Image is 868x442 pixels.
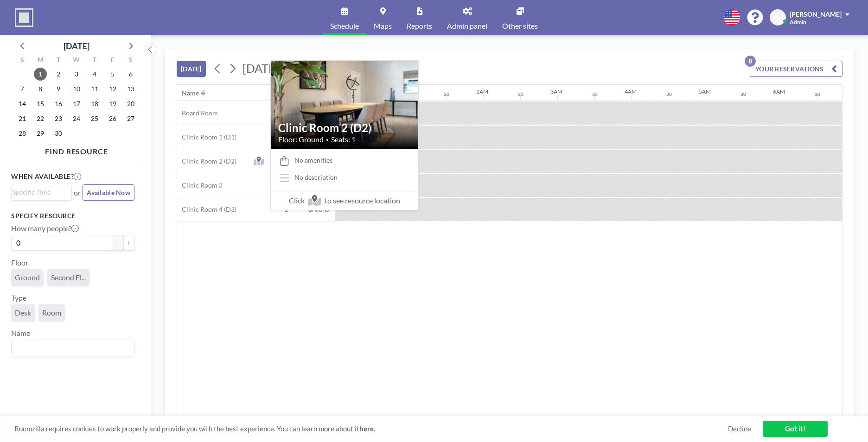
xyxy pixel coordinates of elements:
div: T [85,55,103,67]
span: Schedule [330,22,359,30]
div: S [121,55,140,67]
div: 6AM [773,88,785,95]
span: Sunday, September 14, 2025 [16,97,29,110]
div: W [68,55,86,67]
span: Sunday, September 28, 2025 [16,127,29,140]
div: 3AM [550,88,562,95]
span: Sunday, September 7, 2025 [16,82,29,95]
span: Admin panel [447,22,487,30]
span: Tuesday, September 9, 2025 [52,82,65,95]
span: or [74,188,81,197]
span: Monday, September 15, 2025 [34,97,47,110]
span: Saturday, September 13, 2025 [124,82,137,95]
span: Thursday, September 18, 2025 [88,97,101,110]
div: 5AM [699,88,711,95]
div: F [103,55,121,67]
span: Saturday, September 27, 2025 [124,112,137,125]
div: 30 [444,91,449,97]
span: Wednesday, September 17, 2025 [70,97,83,110]
span: Monday, September 22, 2025 [34,112,47,125]
span: Clinic Room 2 (D2) [177,157,236,165]
div: No description [294,173,338,182]
span: Maps [374,22,392,30]
span: Friday, September 26, 2025 [106,112,119,125]
span: Tuesday, September 16, 2025 [52,97,65,110]
div: T [50,55,68,67]
a: here. [359,424,375,433]
span: Floor: Ground [278,135,324,144]
span: Saturday, September 6, 2025 [124,68,137,81]
span: Wednesday, September 24, 2025 [70,112,83,125]
span: Wednesday, September 3, 2025 [70,68,83,81]
label: Type [11,293,26,303]
span: Thursday, September 25, 2025 [88,112,101,125]
div: 30 [518,91,523,97]
input: Search for option [13,187,66,197]
button: Available Now [83,184,134,201]
span: Sunday, September 21, 2025 [16,112,29,125]
span: Room [42,308,61,317]
span: No amenities [294,156,332,164]
span: Monday, September 8, 2025 [34,82,47,95]
span: Click to see resource location [271,191,418,210]
span: Board Room [177,109,218,117]
button: - [112,235,123,251]
h4: FIND RESOURCE [11,143,142,156]
span: Admin [790,19,806,25]
span: Thursday, September 4, 2025 [88,68,101,81]
h3: Specify resource [11,212,134,220]
label: How many people? [11,224,79,233]
span: • [326,137,329,143]
span: Desk [15,308,31,317]
span: Roomzilla requires cookies to work properly and provide you with the best experience. You can lea... [14,424,728,433]
span: KM [772,13,783,22]
div: 30 [815,91,820,97]
span: Tuesday, September 2, 2025 [52,68,65,81]
div: M [32,55,50,67]
span: Available Now [87,189,130,196]
button: YOUR RESERVATIONS8 [750,61,842,77]
span: Other sites [502,22,538,30]
span: Ground [15,273,40,282]
a: Got it! [763,421,828,437]
a: Decline [728,424,751,433]
div: 2AM [476,88,488,95]
div: S [13,55,32,67]
label: Floor [11,258,28,267]
span: Seats: 1 [331,135,356,144]
span: Clinic Room 3 [177,181,223,189]
img: resource-image [271,56,418,154]
button: + [123,235,134,251]
span: Clinic Room 1 (D1) [177,133,236,141]
label: Name [11,328,30,338]
h2: Clinic Room 2 (D2) [278,121,411,135]
div: 30 [740,91,746,97]
p: 8 [745,56,756,67]
img: organization-logo [15,8,33,27]
span: Wednesday, September 10, 2025 [70,82,83,95]
span: Second Fl... [51,273,86,282]
div: 30 [592,91,598,97]
div: Name [182,89,199,97]
span: Tuesday, September 30, 2025 [52,127,65,140]
div: Search for option [12,340,134,356]
div: [DATE] [64,39,89,52]
div: 4AM [625,88,637,95]
button: [DATE] [177,61,206,77]
span: Reports [407,22,432,30]
span: Friday, September 5, 2025 [106,68,119,81]
input: Search for option [13,342,129,354]
span: Thursday, September 11, 2025 [88,82,101,95]
span: [PERSON_NAME] [790,10,842,18]
span: Saturday, September 20, 2025 [124,97,137,110]
span: Monday, September 1, 2025 [34,68,47,81]
span: [DATE] [243,61,279,75]
div: 30 [666,91,672,97]
span: Tuesday, September 23, 2025 [52,112,65,125]
span: Monday, September 29, 2025 [34,127,47,140]
span: Friday, September 19, 2025 [106,97,119,110]
span: Friday, September 12, 2025 [106,82,119,95]
div: Search for option [12,185,71,199]
span: Clinic Room 4 (D3) [177,205,236,214]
